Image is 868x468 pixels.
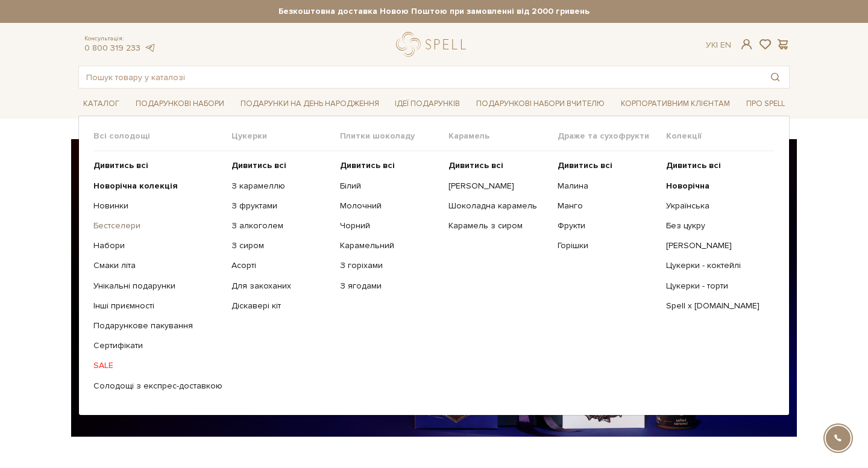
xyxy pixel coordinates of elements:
span: Плитки шоколаду [340,131,448,142]
a: Унікальні подарунки [93,281,222,292]
a: Новинки [93,201,222,211]
a: telegram [143,43,156,53]
a: Цукерки - коктейлі [666,260,766,271]
a: Бестселери [93,220,222,231]
span: Колекції [666,131,775,142]
b: Дивитись всі [448,160,503,170]
span: Цукерки [231,131,340,142]
a: Манго [558,201,657,211]
span: Всі солодощі [93,131,231,142]
a: Корпоративним клієнтам [616,95,735,113]
a: En [720,40,731,50]
a: Каталог [78,95,124,113]
a: Малина [558,181,657,192]
a: 0 800 319 233 [84,43,140,53]
a: Без цукру [666,220,766,231]
a: Молочний [340,201,439,211]
a: З алкоголем [231,220,331,231]
a: Подарунки на День народження [236,95,384,113]
b: Дивитись всі [93,160,148,170]
a: Карамельний [340,240,439,251]
b: Новорічна колекція [93,181,178,191]
a: Для закоханих [231,281,331,292]
a: Ідеї подарунків [390,95,465,113]
a: З карамеллю [231,181,331,192]
a: Подарункове пакування [93,320,222,331]
a: Солодощі з експрес-доставкою [93,381,222,392]
a: Горішки [558,240,657,251]
b: Дивитись всі [340,160,395,170]
b: Дивитись всі [558,160,612,170]
a: Spell x [DOMAIN_NAME] [666,301,766,311]
a: Інші приємності [93,301,222,311]
a: Подарункові набори [131,95,229,113]
a: Новорічна [666,181,766,192]
a: Асорті [231,260,331,271]
input: Пошук товару у каталозі [79,66,761,88]
span: | [716,40,718,50]
a: Дивитись всі [448,160,548,171]
a: Діскавері кіт [231,301,331,311]
b: Дивитись всі [666,160,721,170]
a: Шоколадна карамель [448,201,548,211]
strong: Безкоштовна доставка Новою Поштою при замовленні від 2000 гривень [78,6,790,17]
a: З ягодами [340,281,439,292]
a: [PERSON_NAME] [666,240,766,251]
a: Набори [93,240,222,251]
b: Новорічна [666,181,709,191]
a: SALE [93,360,222,371]
a: З сиром [231,240,331,251]
a: З горіхами [340,260,439,271]
a: Сертифікати [93,340,222,351]
a: Фрукти [558,220,657,231]
b: Дивитись всі [231,160,286,170]
span: Карамель [448,131,557,142]
a: logo [396,32,471,57]
a: Білий [340,181,439,192]
button: Пошук товару у каталозі [761,66,789,88]
a: Дивитись всі [231,160,331,171]
a: З фруктами [231,201,331,211]
a: Новорічна колекція [93,181,222,192]
div: Каталог [78,116,790,416]
a: Українська [666,201,766,211]
a: Дивитись всі [558,160,657,171]
a: Чорний [340,220,439,231]
a: [PERSON_NAME] [448,181,548,192]
span: Драже та сухофрукти [558,131,666,142]
a: Про Spell [741,95,790,113]
a: Подарункові набори Вчителю [471,93,609,114]
a: Смаки літа [93,260,222,271]
a: Дивитись всі [340,160,439,171]
a: Дивитись всі [666,160,766,171]
span: Консультація: [84,35,156,43]
a: Карамель з сиром [448,220,548,231]
a: Дивитись всі [93,160,222,171]
div: Ук [706,40,731,51]
a: Цукерки - торти [666,281,766,292]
